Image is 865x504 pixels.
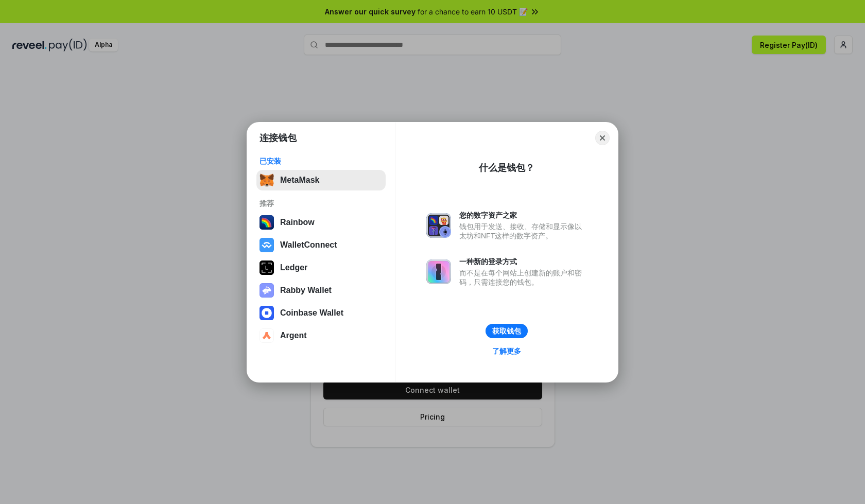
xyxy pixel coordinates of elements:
[280,331,307,340] div: Argent
[479,162,534,174] div: 什么是钱包？
[459,268,587,287] div: 而不是在每个网站上创建新的账户和密码，只需连接您的钱包。
[459,211,587,220] div: 您的数字资产之家
[492,326,521,336] div: 获取钱包
[280,218,315,227] div: Rainbow
[259,283,274,298] img: svg+xml,%3Csvg%20xmlns%3D%22http%3A%2F%2Fwww.w3.org%2F2000%2Fsvg%22%20fill%3D%22none%22%20viewBox...
[256,212,386,233] button: Rainbow
[426,213,451,238] img: svg+xml,%3Csvg%20xmlns%3D%22http%3A%2F%2Fwww.w3.org%2F2000%2Fsvg%22%20fill%3D%22none%22%20viewBox...
[459,222,587,240] div: 钱包用于发送、接收、存储和显示像以太坊和NFT这样的数字资产。
[280,263,307,272] div: Ledger
[486,324,528,338] button: 获取钱包
[259,173,274,187] img: svg+xml,%3Csvg%20fill%3D%22none%22%20height%3D%2233%22%20viewBox%3D%220%200%2035%2033%22%20width%...
[259,157,383,166] div: 已安装
[256,170,386,190] button: MetaMask
[256,280,386,301] button: Rabby Wallet
[280,308,343,318] div: Coinbase Wallet
[595,131,610,145] button: Close
[459,257,587,266] div: 一种新的登录方式
[280,176,319,185] div: MetaMask
[280,286,332,295] div: Rabby Wallet
[259,328,274,343] img: svg+xml,%3Csvg%20width%3D%2228%22%20height%3D%2228%22%20viewBox%3D%220%200%2028%2028%22%20fill%3D...
[259,199,383,208] div: 推荐
[486,344,527,358] a: 了解更多
[256,303,386,323] button: Coinbase Wallet
[259,132,297,144] h1: 连接钱包
[256,235,386,255] button: WalletConnect
[259,260,274,275] img: svg+xml,%3Csvg%20xmlns%3D%22http%3A%2F%2Fwww.w3.org%2F2000%2Fsvg%22%20width%3D%2228%22%20height%3...
[492,346,521,356] div: 了解更多
[259,306,274,320] img: svg+xml,%3Csvg%20width%3D%2228%22%20height%3D%2228%22%20viewBox%3D%220%200%2028%2028%22%20fill%3D...
[426,259,451,284] img: svg+xml,%3Csvg%20xmlns%3D%22http%3A%2F%2Fwww.w3.org%2F2000%2Fsvg%22%20fill%3D%22none%22%20viewBox...
[259,238,274,252] img: svg+xml,%3Csvg%20width%3D%2228%22%20height%3D%2228%22%20viewBox%3D%220%200%2028%2028%22%20fill%3D...
[256,325,386,346] button: Argent
[280,240,337,250] div: WalletConnect
[259,215,274,230] img: svg+xml,%3Csvg%20width%3D%22120%22%20height%3D%22120%22%20viewBox%3D%220%200%20120%20120%22%20fil...
[256,257,386,278] button: Ledger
